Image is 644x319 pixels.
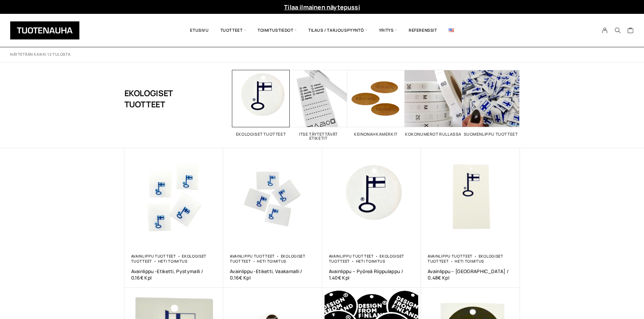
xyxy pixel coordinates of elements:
[303,19,373,42] span: Tilaus / Tarjouspyyntö
[124,70,198,127] h1: Ekologiset tuotteet
[449,28,454,32] img: English
[627,27,634,35] a: Cart
[462,70,520,136] a: Visit product category Suomenlippu tuotteet
[232,70,290,136] a: Visit product category Ekologiset tuotteet
[329,268,414,281] a: Avainlippu – Pyöreä Riippulappu / 1,40€ Kpl
[611,27,624,33] button: Search
[230,268,315,281] a: Avainlippu -Etiketti, Vaakamalli / 0,16€ Kpl
[10,52,71,57] p: Näytetään kaikki 12 tulosta
[158,259,188,264] a: Heti toimitus
[131,254,207,264] a: Ekologiset tuotteet
[356,259,385,264] a: Heti toimitus
[290,70,347,140] a: Visit product category Itse täytettävät etiketit
[428,268,513,281] a: Avainlippu – [GEOGRAPHIC_DATA] / 0,48€ Kpl
[290,132,347,140] h2: Itse täytettävät etiketit
[257,259,286,264] a: Heti toimitus
[329,254,405,264] a: Ekologiset tuotteet
[428,254,503,264] a: Ekologiset tuotteet
[329,254,374,259] a: Avainlippu tuotteet
[284,3,360,11] a: Tilaa ilmainen näytepussi
[455,259,484,264] a: Heti toimitus
[230,254,306,264] a: Ekologiset tuotteet
[232,132,290,136] h2: Ekologiset tuotteet
[215,19,252,42] span: Tuotteet
[10,21,79,39] img: Tuotenauha Oy
[347,132,405,136] h2: Keinonahkamerkit
[598,27,612,33] a: My Account
[184,19,214,42] a: Etusivu
[403,19,443,42] a: Referenssit
[131,254,176,259] a: Avainlippu tuotteet
[347,70,405,136] a: Visit product category Keinonahkamerkit
[230,254,275,259] a: Avainlippu tuotteet
[462,132,520,136] h2: Suomenlippu tuotteet
[405,132,462,136] h2: Kokonumerot rullassa
[252,19,303,42] span: Toimitustiedot
[131,268,217,281] a: Avainlippu -etiketti, pystymalli / 0,16€ Kpl
[428,254,473,259] a: Avainlippu tuotteet
[373,19,403,42] span: Yritys
[405,70,462,136] a: Visit product category Kokonumerot rullassa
